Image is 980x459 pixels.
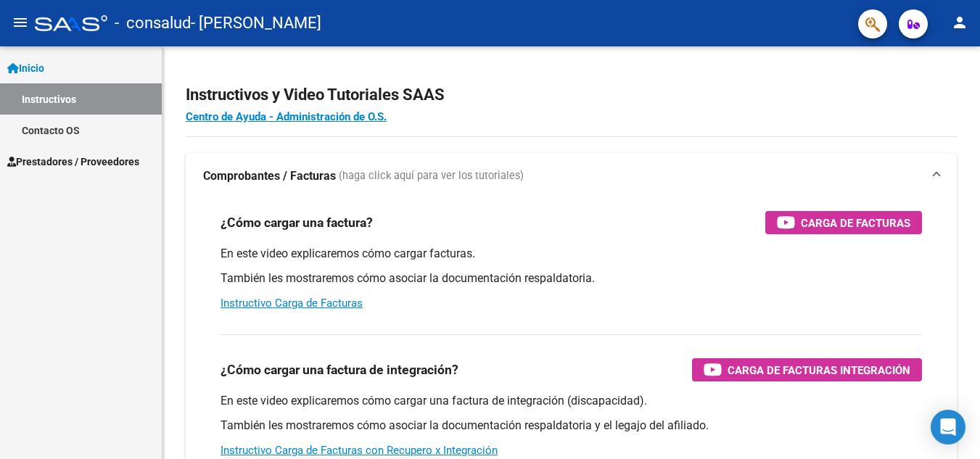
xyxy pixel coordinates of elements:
h3: ¿Cómo cargar una factura? [221,212,373,233]
a: Instructivo Carga de Facturas con Recupero x Integración [221,444,498,457]
div: Open Intercom Messenger [931,410,965,444]
p: En este video explicaremos cómo cargar facturas. [221,246,922,262]
button: Carga de Facturas [765,211,922,234]
a: Instructivo Carga de Facturas [221,297,363,310]
p: En este video explicaremos cómo cargar una factura de integración (discapacidad). [221,393,922,409]
h2: Instructivos y Video Tutoriales SAAS [186,81,957,109]
button: Carga de Facturas Integración [692,358,922,381]
span: Inicio [7,60,44,76]
mat-icon: menu [12,14,29,31]
mat-icon: person [951,14,968,31]
span: - consalud [115,7,191,39]
h3: ¿Cómo cargar una factura de integración? [221,360,458,380]
span: Carga de Facturas Integración [728,361,910,379]
p: También les mostraremos cómo asociar la documentación respaldatoria y el legajo del afiliado. [221,418,922,434]
span: - [PERSON_NAME] [191,7,321,39]
a: Centro de Ayuda - Administración de O.S. [186,110,387,123]
p: También les mostraremos cómo asociar la documentación respaldatoria. [221,270,922,286]
strong: Comprobantes / Facturas [203,168,336,184]
span: Carga de Facturas [801,214,910,232]
span: Prestadores / Proveedores [7,154,139,170]
mat-expansion-panel-header: Comprobantes / Facturas (haga click aquí para ver los tutoriales) [186,153,957,199]
span: (haga click aquí para ver los tutoriales) [339,168,524,184]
